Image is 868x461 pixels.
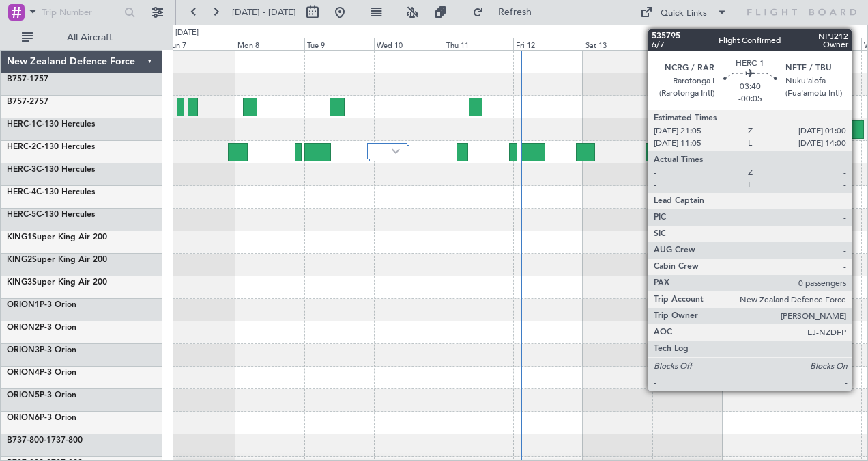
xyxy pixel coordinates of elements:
span: HERC-4 [7,188,36,196]
a: HERC-4C-130 Hercules [7,188,95,196]
a: B737-800-1737-800 [7,436,83,445]
span: All Aircraft [35,33,144,42]
a: ORION3P-3 Orion [7,346,76,354]
span: HERC-2 [7,143,36,151]
a: B757-2757 [7,98,48,106]
a: KING2Super King Air 200 [7,256,107,264]
span: ORION3 [7,346,40,354]
span: B757-2 [7,98,34,106]
div: Sun 14 [652,38,722,50]
span: HERC-3 [7,166,36,174]
div: Tue 16 [792,38,861,50]
img: arrow-gray.svg [392,148,400,154]
div: Mon 15 [722,38,792,50]
a: ORION5P-3 Orion [7,391,76,399]
a: ORION4P-3 Orion [7,369,76,377]
a: KING3Super King Air 200 [7,278,107,287]
a: HERC-2C-130 Hercules [7,143,95,151]
div: Tue 9 [304,38,374,50]
div: Sat 13 [583,38,652,50]
span: [DATE] - [DATE] [232,6,296,18]
a: ORION1P-3 Orion [7,301,76,309]
span: B757-1 [7,75,34,83]
span: ORION5 [7,391,40,399]
span: KING2 [7,256,32,264]
a: HERC-1C-130 Hercules [7,120,95,129]
span: ORION2 [7,324,40,332]
span: HERC-1 [7,120,36,129]
span: ORION6 [7,414,40,422]
div: Quick Links [661,7,707,21]
span: ORION1 [7,301,40,309]
span: Refresh [487,8,544,17]
a: HERC-5C-130 Hercules [7,211,95,219]
span: HERC-5 [7,211,36,219]
input: Trip Number [42,2,120,23]
a: KING1Super King Air 200 [7,233,107,241]
div: Wed 10 [374,38,444,50]
button: Quick Links [633,1,734,23]
a: ORION6P-3 Orion [7,414,76,422]
span: B737-800-1 [7,436,51,445]
a: HERC-3C-130 Hercules [7,166,95,174]
span: KING3 [7,278,32,287]
button: All Aircraft [15,27,148,49]
div: [DATE] [175,27,199,39]
button: Refresh [466,1,548,23]
span: KING1 [7,233,32,241]
div: Fri 12 [513,38,583,50]
a: ORION2P-3 Orion [7,324,76,332]
div: Sun 7 [165,38,235,50]
div: Mon 8 [235,38,304,50]
a: B757-1757 [7,75,48,83]
div: Thu 11 [444,38,513,50]
span: ORION4 [7,369,40,377]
